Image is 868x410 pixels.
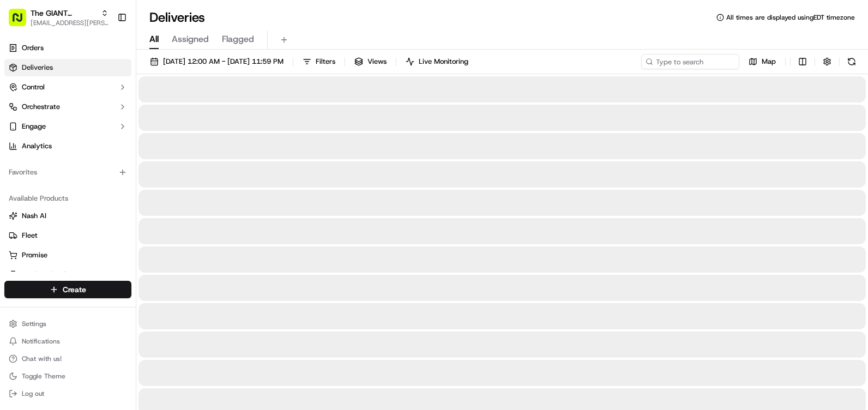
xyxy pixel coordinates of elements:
[145,54,288,69] button: [DATE] 12:00 AM - [DATE] 11:59 PM
[367,57,387,67] span: Views
[22,63,53,73] span: Deliveries
[762,57,776,67] span: Map
[4,98,131,116] button: Orchestrate
[172,33,209,46] span: Assigned
[22,102,60,112] span: Orchestrate
[22,319,46,328] span: Settings
[31,19,108,27] button: [EMAIL_ADDRESS][PERSON_NAME][DOMAIN_NAME]
[4,369,131,384] button: Toggle Theme
[4,164,131,181] div: Favorites
[149,33,159,46] span: All
[163,57,284,67] span: [DATE] 12:00 AM - [DATE] 11:59 PM
[22,82,45,92] span: Control
[149,9,205,26] h1: Deliveries
[9,250,127,260] a: Promise
[4,246,131,264] button: Promise
[22,141,52,151] span: Analytics
[726,13,855,22] span: All times are displayed using EDT timezone
[4,227,131,244] button: Fleet
[9,231,127,240] a: Fleet
[4,281,131,298] button: Create
[22,372,65,381] span: Toggle Theme
[22,389,44,398] span: Log out
[4,39,131,57] a: Orders
[4,266,131,284] button: Product Catalog
[4,351,131,366] button: Chat with us!
[298,54,340,69] button: Filters
[844,54,859,69] button: Refresh
[22,354,62,363] span: Chat with us!
[31,8,97,19] button: The GIANT Company
[4,207,131,225] button: Nash AI
[744,54,781,69] button: Map
[4,137,131,155] a: Analytics
[4,79,131,96] button: Control
[9,270,127,280] a: Product Catalog
[22,211,46,221] span: Nash AI
[4,118,131,135] button: Engage
[22,250,47,260] span: Promise
[316,57,335,67] span: Filters
[22,231,38,240] span: Fleet
[4,190,131,207] div: Available Products
[4,4,113,31] button: The GIANT Company[EMAIL_ADDRESS][PERSON_NAME][DOMAIN_NAME]
[22,337,60,346] span: Notifications
[22,122,46,131] span: Engage
[63,284,86,295] span: Create
[22,270,74,280] span: Product Catalog
[4,334,131,349] button: Notifications
[222,33,254,46] span: Flagged
[641,54,739,69] input: Type to search
[349,54,391,69] button: Views
[9,211,127,221] a: Nash AI
[419,57,468,67] span: Live Monitoring
[401,54,473,69] button: Live Monitoring
[4,59,131,76] a: Deliveries
[4,316,131,331] button: Settings
[4,386,131,401] button: Log out
[22,43,44,53] span: Orders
